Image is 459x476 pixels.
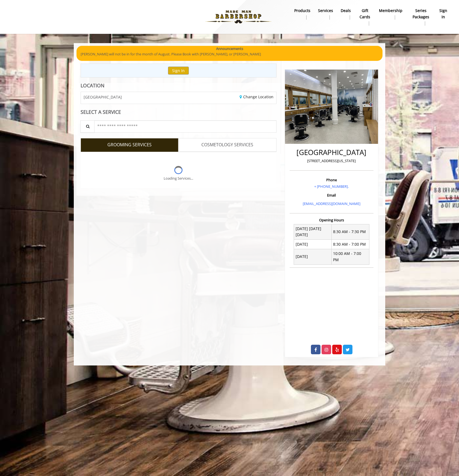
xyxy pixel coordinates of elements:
b: Announcements [216,46,243,52]
div: Loading Services... [164,175,193,181]
span: GROOMING SERVICES [107,141,152,148]
button: Service Search [80,120,95,133]
td: [DATE] [DATE] [DATE] [294,224,332,240]
td: [DATE] [294,240,332,249]
b: Services [318,8,333,14]
a: sign insign in [435,7,451,21]
h3: Email [291,193,372,197]
a: [EMAIL_ADDRESS][DOMAIN_NAME] [303,201,360,206]
a: MembershipMembership [375,7,406,21]
span: COSMETOLOGY SERVICES [201,141,253,148]
b: products [294,8,310,14]
h3: Phone [291,178,372,182]
div: SELECT A SERVICE [81,109,276,115]
a: + [PHONE_NUMBER]. [314,184,349,189]
td: 8:30 AM - 7:30 PM [331,224,369,240]
a: DealsDeals [337,7,355,21]
h3: Opening Hours [290,218,373,222]
img: Made Man Barbershop logo [201,2,276,32]
b: Membership [379,8,402,14]
td: 10:00 AM - 7:00 PM [331,249,369,264]
p: [PERSON_NAME] will not be in for the month of August. Please Book with [PERSON_NAME], or [PERSON_... [81,51,378,57]
button: Sign In [168,67,189,75]
a: Change Location [240,94,273,99]
td: [DATE] [294,249,332,264]
b: LOCATION [81,82,104,89]
a: Series packagesSeries packages [406,7,435,27]
div: Grooming services [81,152,276,188]
span: [GEOGRAPHIC_DATA] [84,95,122,99]
a: Gift cardsgift cards [355,7,375,27]
a: Productsproducts [290,7,314,21]
b: gift cards [358,8,371,20]
b: sign in [439,8,447,20]
b: Deals [341,8,351,14]
a: ServicesServices [314,7,337,21]
td: 8:30 AM - 7:00 PM [331,240,369,249]
h2: [GEOGRAPHIC_DATA] [291,148,372,156]
b: Series packages [410,8,431,20]
p: [STREET_ADDRESS][US_STATE] [291,158,372,164]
